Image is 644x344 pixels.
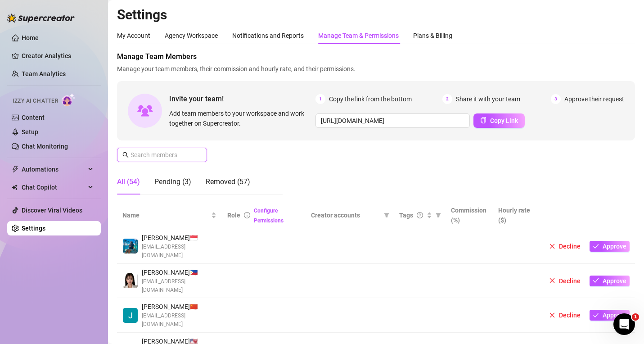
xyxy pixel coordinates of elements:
[22,70,66,77] a: Team Analytics
[117,31,150,41] div: My Account
[62,93,76,106] img: AI Chatter
[442,94,452,104] span: 2
[142,277,216,294] span: [EMAIL_ADDRESS][DOMAIN_NAME]
[493,202,540,229] th: Hourly rate ($)
[123,273,138,288] img: Anne Margarett Rodriguez
[490,117,518,124] span: Copy Link
[545,310,584,321] button: Decline
[254,208,284,224] a: Configure Permissions
[12,184,18,190] img: Chat Copilot
[318,31,399,41] div: Manage Team & Permissions
[117,64,635,74] span: Manage your team members, their commission and hourly rate, and their permissions.
[7,14,75,23] img: logo-BBDzfeDw.svg
[22,143,68,150] a: Chat Monitoring
[593,243,599,249] span: check
[12,166,19,173] span: thunderbolt
[632,313,639,321] span: 1
[311,210,380,220] span: Creator accounts
[446,202,493,229] th: Commission (%)
[123,239,138,253] img: Haydee Joy Gentiles
[315,94,325,104] span: 1
[13,97,58,105] span: Izzy AI Chatter
[227,212,240,219] span: Role
[142,243,216,260] span: [EMAIL_ADDRESS][DOMAIN_NAME]
[549,277,555,284] span: close
[480,117,486,123] span: copy
[22,128,38,136] a: Setup
[549,312,555,318] span: close
[590,241,630,252] button: Approve
[613,313,635,335] iframe: Intercom live chat
[22,114,45,121] a: Content
[545,241,584,252] button: Decline
[603,243,626,250] span: Approve
[117,51,635,62] span: Manage Team Members
[590,276,630,286] button: Approve
[142,267,216,277] span: [PERSON_NAME] 🇵🇭
[22,162,86,177] span: Automations
[590,310,630,321] button: Approve
[564,94,624,104] span: Approve their request
[22,180,86,195] span: Chat Copilot
[551,94,561,104] span: 3
[117,177,140,187] div: All (54)
[232,31,304,41] div: Notifications and Reports
[545,276,584,286] button: Decline
[169,93,315,104] span: Invite your team!
[142,302,216,312] span: [PERSON_NAME] 🇨🇳
[603,277,626,285] span: Approve
[244,212,250,218] span: info-circle
[549,243,555,249] span: close
[142,233,216,243] span: [PERSON_NAME] 🇸🇬
[559,243,581,250] span: Decline
[22,225,45,232] a: Settings
[206,177,250,187] div: Removed (57)
[123,308,138,323] img: John Paul Carampatana
[436,213,441,218] span: filter
[384,213,389,218] span: filter
[559,277,581,285] span: Decline
[22,207,82,214] a: Discover Viral Videos
[22,34,39,41] a: Home
[169,109,312,128] span: Add team members to your workspace and work together on Supercreator.
[456,94,520,104] span: Share it with your team
[473,113,525,128] button: Copy Link
[413,31,452,41] div: Plans & Billing
[434,208,443,222] span: filter
[417,212,423,218] span: question-circle
[22,49,94,63] a: Creator Analytics
[122,152,129,158] span: search
[117,6,635,23] h2: Settings
[117,202,222,229] th: Name
[603,312,626,319] span: Approve
[142,312,216,329] span: [EMAIL_ADDRESS][DOMAIN_NAME]
[399,210,413,220] span: Tags
[382,208,391,222] span: filter
[593,312,599,318] span: check
[593,277,599,284] span: check
[329,94,412,104] span: Copy the link from the bottom
[559,312,581,319] span: Decline
[131,150,194,160] input: Search members
[165,31,218,41] div: Agency Workspace
[154,177,191,187] div: Pending (3)
[122,210,209,220] span: Name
